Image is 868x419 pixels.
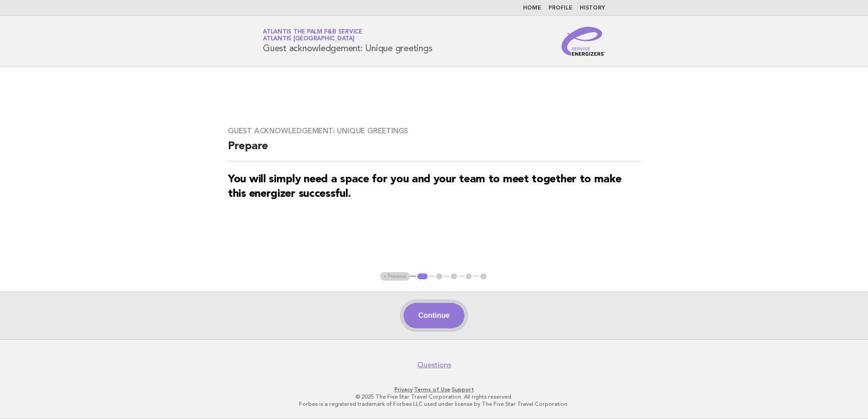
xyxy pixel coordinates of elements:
[417,361,451,370] a: Questions
[263,36,355,42] span: Atlantis [GEOGRAPHIC_DATA]
[523,5,541,11] a: Home
[228,139,640,161] h2: Prepare
[562,27,605,56] img: Service Energizers
[263,29,362,42] a: Atlantis the Palm F&B ServiceAtlantis [GEOGRAPHIC_DATA]
[228,127,640,136] h3: Guest acknowledgement: Unique greetings
[395,386,413,393] a: Privacy
[263,29,432,53] h1: Guest acknowledgement: Unique greetings
[416,272,429,281] button: 1
[548,5,572,11] a: Profile
[156,393,712,400] p: © 2025 The Five Star Travel Corporation. All rights reserved.
[580,5,605,11] a: History
[156,386,712,393] p: · ·
[156,400,712,408] p: Forbes is a registered trademark of Forbes LLC used under license by The Five Star Travel Corpora...
[414,386,450,393] a: Terms of Use
[228,174,621,200] strong: You will simply need a space for you and your team to meet together to make this energizer succes...
[452,386,474,393] a: Support
[404,303,464,328] button: Continue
